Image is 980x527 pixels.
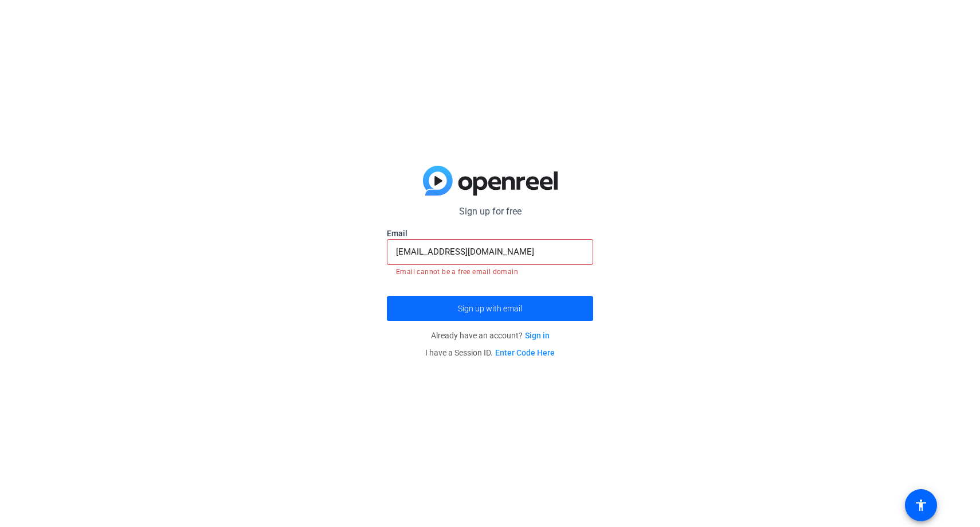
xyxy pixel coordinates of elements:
[431,331,550,340] span: Already have an account?
[495,348,555,357] a: Enter Code Here
[396,245,584,259] input: Enter Email Address
[387,296,593,321] button: Sign up with email
[425,348,555,357] span: I have a Session ID.
[387,205,593,218] p: Sign up for free
[387,228,593,239] label: Email
[914,498,928,512] mat-icon: accessibility
[525,331,550,340] a: Sign in
[423,166,558,196] img: blue-gradient.svg
[396,265,584,278] mat-error: Email cannot be a free email domain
